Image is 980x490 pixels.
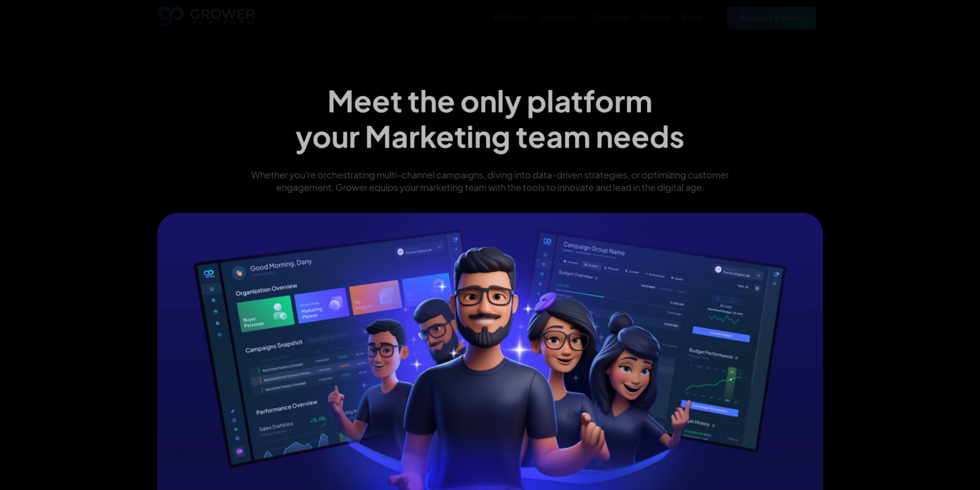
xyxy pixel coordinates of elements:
p: Whether you're orchestrating multi-channel campaigns, diving into data-driven strategies, or opti... [230,168,750,193]
h1: Meet the only platform your Marketing team needs [295,83,685,153]
a: Solutions [540,11,577,23]
div: Company [590,12,629,22]
a: Platform [493,11,527,23]
div: Platform [493,12,527,22]
div: Solutions [540,12,577,22]
a: Company [590,11,629,23]
a: Blog [682,11,701,23]
div: Blog [682,12,701,22]
div: Pricing [642,12,669,22]
a: Pricing [642,11,669,23]
a: home [157,7,255,29]
a: Request a demo [727,7,816,29]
